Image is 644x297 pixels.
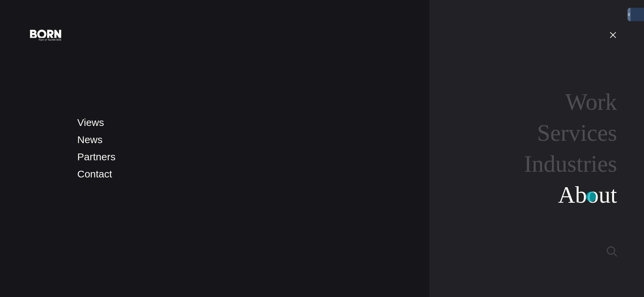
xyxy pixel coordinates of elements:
[558,182,617,208] a: About
[77,134,102,145] a: News
[605,28,621,42] button: Open
[77,168,112,179] a: Contact
[77,117,104,128] a: Views
[607,246,617,257] img: Search
[537,120,617,146] a: Services
[77,151,115,162] a: Partners
[524,151,617,177] a: Industries
[565,89,617,115] a: Work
